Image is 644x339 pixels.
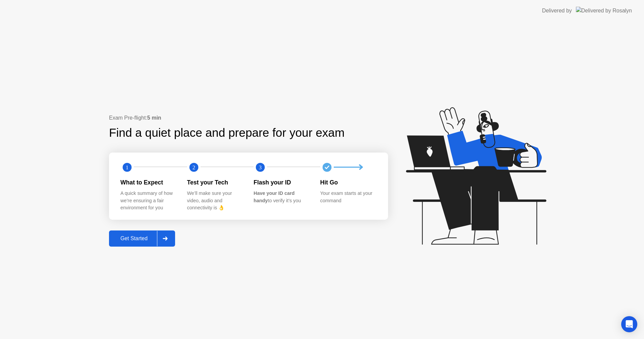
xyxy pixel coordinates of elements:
b: Have your ID card handy [254,190,294,203]
div: Delivered by [542,7,572,15]
img: Delivered by Rosalyn [576,7,632,14]
div: Hit Go [320,178,376,187]
text: 2 [192,164,195,170]
div: Exam Pre-flight: [109,114,388,122]
div: Find a quiet place and prepare for your exam [109,124,345,142]
div: Get Started [111,236,157,242]
div: Test your Tech [187,178,243,187]
div: Flash your ID [254,178,310,187]
div: Open Intercom Messenger [621,316,637,332]
text: 1 [126,164,128,170]
div: to verify it’s you [254,190,310,204]
div: A quick summary of how we’re ensuring a fair environment for you [120,190,176,212]
div: We’ll make sure your video, audio and connectivity is 👌 [187,190,243,212]
div: Your exam starts at your command [320,190,376,204]
button: Get Started [109,230,175,247]
div: What to Expect [120,178,176,187]
b: 5 min [147,115,161,121]
text: 3 [259,164,262,170]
